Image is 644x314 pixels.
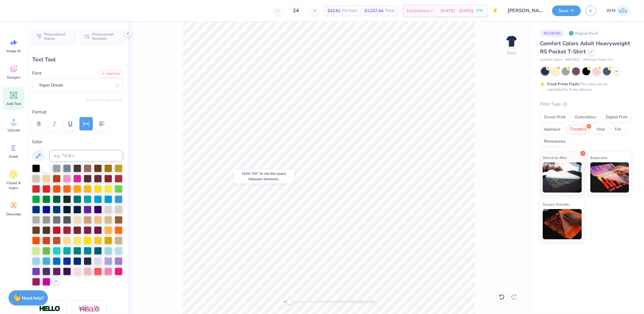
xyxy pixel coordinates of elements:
span: Total [385,8,394,14]
div: Embroidery [571,113,600,122]
label: Format [32,109,123,116]
button: Save [552,5,581,16]
span: $42.81 [327,8,340,14]
div: Rhinestones [540,137,569,146]
div: This color can be expedited for 5 day delivery. [547,81,622,92]
img: Stroke [39,306,60,312]
div: Vinyl [592,125,609,134]
img: Front [506,35,518,47]
span: Clipart & logos [4,181,24,190]
span: Screen Transfer [543,201,570,208]
a: WM [604,5,632,17]
label: Color [32,138,123,145]
div: Accessibility label [287,299,293,305]
img: Wilfredo Manabat [617,5,629,17]
span: Personalized Numbers [92,32,119,41]
span: Decorate [6,212,21,217]
span: WM [606,7,615,14]
div: Original Proof [567,29,601,37]
div: Screen Print [540,113,569,122]
span: Minimum Order: 24 + [583,57,614,62]
img: Supacolor [590,162,629,193]
img: Shadow [79,305,100,313]
span: Add Text [6,101,21,106]
button: Switch to Greek Letters [85,98,123,103]
span: Greek [9,154,18,159]
span: Personalized Names [44,32,71,41]
div: Text Tool [32,56,123,64]
span: $1,027.44 [364,8,383,14]
label: Font [32,70,41,77]
span: Comfort Colors Adult Heavyweight RS Pocket T-Shirt [540,40,630,55]
span: Est. Delivery [407,8,430,14]
div: Foil [611,125,625,134]
span: Per Item [342,8,357,14]
span: Designs [7,75,20,80]
strong: Need help? [22,295,44,301]
span: Comfort Colors [540,57,562,62]
img: Screen Transfer [543,209,582,239]
strong: Fresh Prints Flash: [547,82,579,86]
span: Free [477,8,483,13]
div: Digital Print [602,113,631,122]
span: Upload [8,128,20,133]
span: Supacolor [590,154,608,161]
div: # 523879A [540,29,564,37]
input: – – [284,5,308,16]
div: Applique [540,125,564,134]
div: Hold “Alt” to see the space between elements. [233,170,294,184]
div: Front [508,50,516,56]
span: [DATE] - [DATE] [441,8,473,14]
div: Print Type [540,101,632,108]
img: Direct-to-film [543,162,582,193]
button: Personalized Names [32,29,75,43]
button: Add Font [98,70,123,78]
span: # 6030CC [565,57,580,62]
span: Image AI [7,49,21,53]
div: Transfers [566,125,590,134]
input: e.g. 7428 c [49,150,123,162]
input: Untitled Design [503,5,548,17]
span: Direct-to-film [543,154,567,161]
button: Personalized Numbers [80,29,123,43]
